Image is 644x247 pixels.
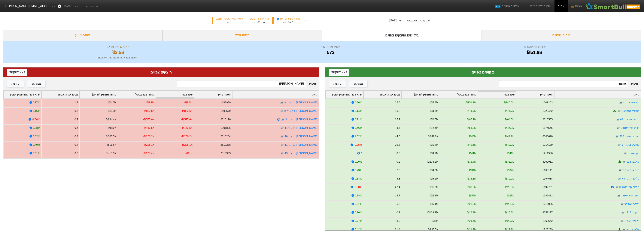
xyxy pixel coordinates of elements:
[396,211,400,214] div: 0.2
[491,2,520,10] a: מדדים נוספיםחדש
[430,151,438,155] div: ₪4.7M
[505,211,515,214] div: ₪28.2M
[280,135,284,138] img: tase link
[364,91,401,98] div: Toggle SortBy
[220,151,231,155] div: 2510303
[258,21,260,23] span: 11
[106,134,116,138] div: ₪305.5K
[32,82,41,86] div: ממשלתי
[429,126,438,130] div: ₪12.5M
[507,194,515,198] div: ₪29M
[625,211,639,214] a: מ.ק.מ. 1215
[355,101,362,105] div: 0.30%
[280,126,284,130] img: tase link
[106,151,116,155] div: ₪415.3K
[620,118,639,121] a: מז טפ הנ אגח 64
[621,126,639,129] a: רבוע נדלן אגח ט
[181,109,193,113] div: -₪883.6K
[177,80,316,87] span: חיפוש :
[542,219,553,223] div: 1260652
[615,185,619,189] img: tase link
[505,117,515,121] div: ₪64.5M
[542,160,553,164] div: 8260911
[276,17,288,20] span: [DATE]
[74,126,78,130] div: 0.5
[505,126,515,130] div: ₪46.2M
[467,160,476,164] div: ₪36.7M
[143,117,154,121] div: -₪577.6K
[64,4,98,8] span: לפי נתוני סוף יום מתאריך [DATE]
[505,227,515,231] div: ₪21.2M
[507,151,515,155] div: ₪41M
[542,227,553,231] div: 1223239
[620,202,624,206] img: tase link
[622,143,639,146] a: פועלים הת נד יג
[32,117,40,121] div: -1.88%
[467,185,476,189] div: ₪30.3M
[467,117,476,121] div: ₪65.1M
[143,143,154,147] div: -₪225.1K
[542,202,553,206] div: 1216035
[185,151,193,155] div: -₪11K
[42,91,79,98] div: Toggle SortBy
[146,101,154,105] div: -₪2.1M
[467,143,476,147] div: ₪42.6M
[184,101,193,105] div: -₪1.8M
[355,160,362,164] div: 0.20%
[220,143,231,147] div: 2510238
[427,211,438,214] div: ₪133.2M
[467,211,476,214] div: ₪28.2M
[355,227,362,231] div: 0.42%
[619,186,639,189] a: שלמה החז אגח יט
[4,91,41,98] div: Toggle SortBy
[33,143,40,147] div: 0.49%
[505,160,515,164] div: ₪36.7M
[505,143,515,147] div: ₪42.2M
[286,21,289,23] span: 18
[285,135,317,138] a: [PERSON_NAME] נכ אגח10
[542,194,553,198] div: 1182831
[395,185,400,189] div: 22.4
[542,151,553,155] div: 1211986
[617,143,621,147] img: tase link
[280,101,284,105] img: tase link
[322,30,482,41] div: ביקושים והיצעים צפויים
[7,69,27,76] button: ייצא לאקסל
[616,126,620,130] img: tase link
[230,45,431,49] div: מספר ניירות ערך
[467,219,476,223] div: ₪24.4M
[3,30,163,41] div: ניתוח ני״ע
[622,160,626,164] img: tase link
[355,211,362,214] div: 0.16%
[467,202,476,206] div: ₪28.3M
[542,126,553,130] div: 1174556
[74,117,78,121] div: 0.7
[355,168,362,172] div: 0.73%
[396,177,400,181] div: 5.8
[526,2,551,10] a: הסימולציות שלי
[143,109,154,113] div: -₪883.6K
[285,118,317,121] a: [PERSON_NAME] נכ אגח 9
[430,143,438,147] div: ₪1.4M
[621,109,639,112] a: פועלים אגח 102
[615,135,619,138] img: tase link
[33,151,40,155] div: 0.61%
[617,109,621,113] img: tase link
[194,91,232,98] div: Toggle SortBy
[181,117,193,121] div: -₪577.6K
[74,109,78,113] div: 0.5
[396,126,400,130] div: 3.7
[395,227,400,231] div: 21.4
[505,177,515,181] div: ₪30.2M
[355,219,362,223] div: 0.77%
[361,151,362,155] div: 0
[430,177,438,181] div: ₪5.2M
[355,126,362,130] div: 0.56%
[59,4,61,9] span: ?
[7,80,24,87] button: קונצרני
[108,109,116,113] div: ₪1.9M
[220,109,231,113] div: 1199579
[7,69,315,75] div: היצעים צפויים
[74,134,78,138] div: 0.9
[428,227,438,231] div: ₪993.5K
